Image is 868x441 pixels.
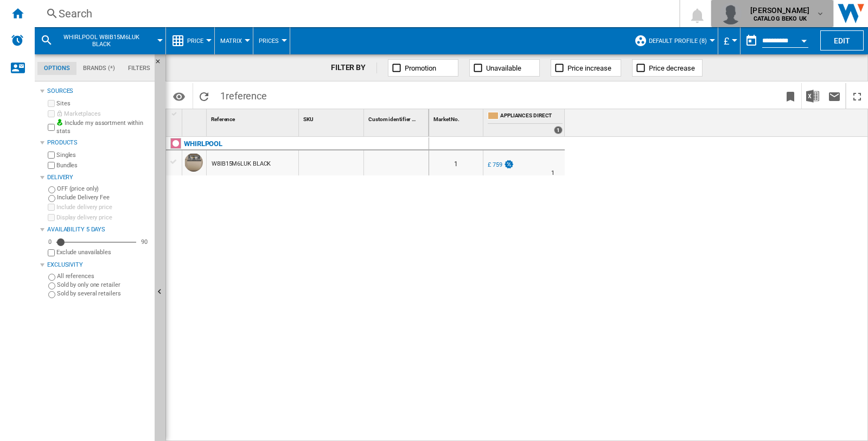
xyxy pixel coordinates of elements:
img: excel-24x24.png [806,90,819,103]
input: Singles [48,152,55,159]
button: Price decrease [632,59,703,77]
div: Products [47,138,150,147]
button: Price increase [551,59,621,77]
div: Delivery Time : 1 day [551,168,554,179]
input: Sold by only one retailer [48,282,55,289]
div: Availability 5 Days [47,225,150,234]
input: Include my assortment within stats [48,121,55,134]
button: Default profile (8) [649,27,712,54]
span: Custom identifier [368,116,411,122]
span: Price increase [567,64,611,72]
label: Display delivery price [56,213,150,222]
label: All references [57,272,150,280]
img: profile.jpg [720,3,742,24]
button: Reload [193,83,215,109]
label: Bundles [56,161,150,169]
input: Include Delivery Fee [48,195,55,202]
div: Sources [47,87,150,96]
div: Sort None [301,109,363,126]
span: Market No. [433,116,459,122]
div: WHIRLPOOL W8IB15M6LUK BLACK [40,27,160,54]
span: Price decrease [649,64,695,72]
md-slider: Availability [56,237,136,248]
div: Sort None [431,109,483,126]
button: WHIRLPOOL W8IB15M6LUK BLACK [58,27,156,54]
img: mysite-bg-18x18.png [56,119,63,125]
span: WHIRLPOOL W8IB15M6LUK BLACK [58,34,145,48]
span: reference [226,90,267,102]
div: Default profile (8) [634,27,712,54]
div: Search [59,6,651,21]
button: £ [724,27,735,54]
button: Options [168,86,190,106]
span: Price [187,37,203,45]
div: Reference Sort None [209,109,298,126]
div: Market No. Sort None [431,109,483,126]
button: Open calendar [794,29,814,49]
button: Edit [820,30,864,51]
label: Include delivery price [56,203,150,211]
label: Sold by several retailers [57,289,150,298]
div: 1 offers sold by APPLIANCES DIRECT [554,126,563,134]
label: Include Delivery Fee [57,193,150,201]
label: Exclude unavailables [56,248,150,256]
div: Custom identifier Sort None [366,109,429,126]
button: Send this report by email [824,83,845,109]
input: Display delivery price [48,214,55,221]
div: Sort None [209,109,298,126]
div: 1 [429,150,483,175]
div: 90 [138,238,150,246]
div: Click to filter on that brand [184,137,222,150]
div: Exclusivity [47,261,150,269]
input: Sites [48,100,55,107]
b: CATALOG BEKO UK [754,15,807,22]
label: Sites [56,99,150,108]
span: Prices [259,37,279,45]
input: Marketplaces [48,110,55,117]
input: OFF (price only) [48,186,55,193]
span: 1 [215,83,272,106]
span: APPLIANCES DIRECT [500,112,563,121]
input: Include delivery price [48,204,55,211]
button: Maximize [846,83,868,109]
label: Singles [56,151,150,159]
img: alerts-logo.svg [11,34,24,47]
img: promotionV3.png [503,160,514,169]
button: md-calendar [741,30,762,52]
input: All references [48,274,55,281]
button: Download in Excel [802,83,824,109]
div: SKU Sort None [301,109,363,126]
md-tab-item: Options [37,62,76,75]
div: Sort None [184,109,206,126]
div: £ 759 [486,160,514,171]
div: APPLIANCES DIRECT 1 offers sold by APPLIANCES DIRECT [486,109,565,136]
button: Matrix [220,27,247,54]
md-tab-item: Filters [122,62,157,75]
input: Sold by several retailers [48,291,55,298]
input: Display delivery price [48,249,55,256]
label: OFF (price only) [57,185,150,193]
button: Bookmark this report [780,83,801,109]
div: £ 759 [488,161,502,168]
label: Sold by only one retailer [57,281,150,289]
button: Prices [259,27,284,54]
input: Bundles [48,162,55,169]
div: FILTER BY [331,62,377,73]
div: W8IB15M6LUK BLACK [212,152,271,177]
md-menu: Currency [718,27,741,54]
div: Price [171,27,209,54]
button: Unavailable [469,59,540,77]
label: Include my assortment within stats [56,119,150,136]
div: Sort None [366,109,429,126]
span: SKU [303,116,314,122]
md-tab-item: Brands (*) [76,62,122,75]
span: Unavailable [486,64,521,72]
button: Hide [155,54,168,74]
button: Promotion [388,59,458,77]
span: £ [724,35,729,47]
label: Marketplaces [56,110,150,118]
